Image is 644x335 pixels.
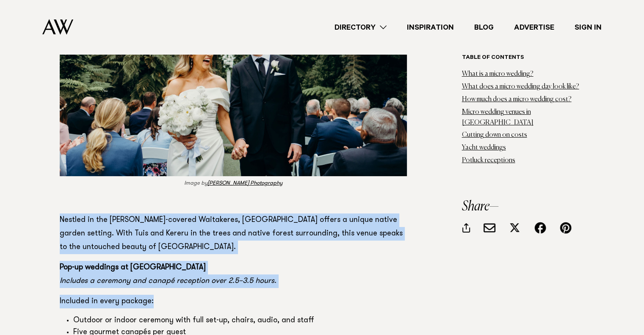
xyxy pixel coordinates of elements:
a: What is a micro wedding? [462,71,533,78]
a: Advertise [504,22,564,33]
a: Potluck receptions [462,157,515,164]
a: Sign In [564,22,612,33]
em: Includes a ceremony and canapé reception over 2.5–3.5 hours. [60,277,276,285]
a: How much does a micro wedding cost? [462,96,572,103]
h6: Table of contents [462,54,585,62]
a: Blog [464,22,504,33]
a: Micro wedding venues in [GEOGRAPHIC_DATA] [462,109,533,126]
a: Yacht weddings [462,144,506,151]
p: Nestled in the [PERSON_NAME]-covered Waitakeres, [GEOGRAPHIC_DATA] offers a unique native garden ... [60,213,407,254]
em: Image by [184,180,282,186]
h3: Share [462,200,585,213]
a: Directory [324,22,397,33]
img: Auckland Weddings Logo [42,19,73,35]
li: Outdoor or indoor ceremony with full set-up, chairs, audio, and staff [73,315,407,327]
a: [PERSON_NAME] Photography [207,180,282,186]
a: Inspiration [397,22,464,33]
a: Cutting down on costs [462,132,527,138]
p: Included in every package: [60,295,407,308]
strong: Pop-up weddings at [GEOGRAPHIC_DATA] [60,264,206,271]
a: What does a micro wedding day look like? [462,83,579,90]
